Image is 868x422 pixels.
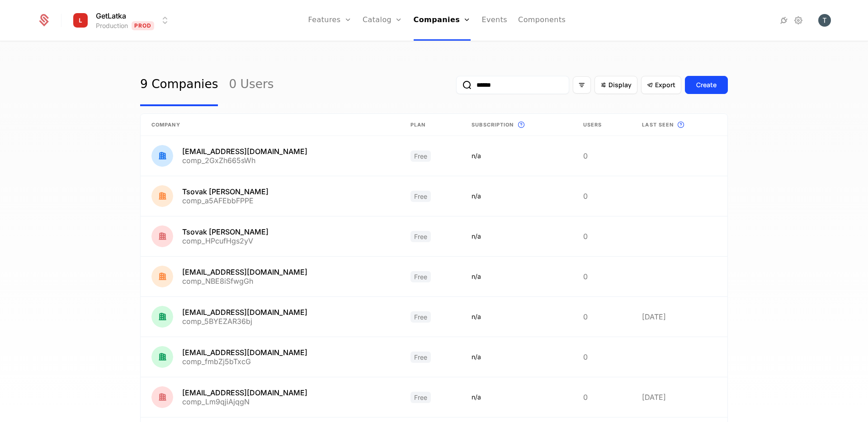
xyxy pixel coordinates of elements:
button: Select environment [72,10,171,30]
a: Integrations [778,15,789,26]
div: Production [96,21,128,30]
span: Display [609,80,632,89]
button: Filter options [573,76,591,94]
div: Create [696,80,717,89]
a: 0 Users [229,64,274,106]
th: Users [572,114,631,136]
th: Plan [400,114,461,136]
span: Prod [132,21,155,30]
span: Export [655,80,675,89]
button: Display [594,76,637,94]
img: GetLatka [70,9,91,31]
span: Subscription [472,121,514,129]
th: Company [141,114,400,136]
img: Tsovak Harutyunyan [818,14,831,27]
span: Last seen [642,121,674,129]
a: 9 Companies [140,64,218,106]
button: Export [641,76,681,94]
a: Settings [793,15,804,26]
button: Open user button [818,14,831,27]
span: GetLatka [96,10,126,21]
button: Create [685,76,728,94]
